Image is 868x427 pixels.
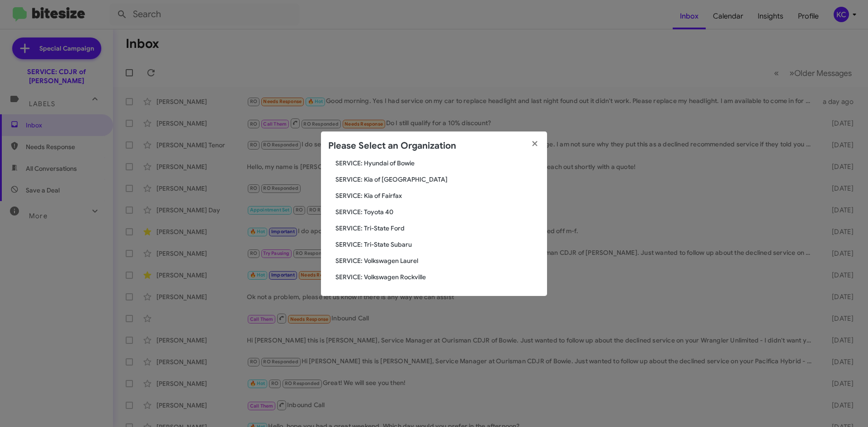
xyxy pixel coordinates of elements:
span: SERVICE: Kia of Fairfax [335,191,540,200]
span: SERVICE: Volkswagen Rockville [335,272,540,282]
span: SERVICE: Tri-State Ford [335,224,540,233]
span: SERVICE: Toyota 40 [335,207,540,216]
span: SERVICE: Kia of [GEOGRAPHIC_DATA] [335,175,540,184]
h2: Please Select an Organization [328,139,456,153]
span: SERVICE: Tri-State Subaru [335,240,540,249]
span: SERVICE: Hyundai of Bowie [335,159,540,168]
span: SERVICE: Volkswagen Laurel [335,256,540,265]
